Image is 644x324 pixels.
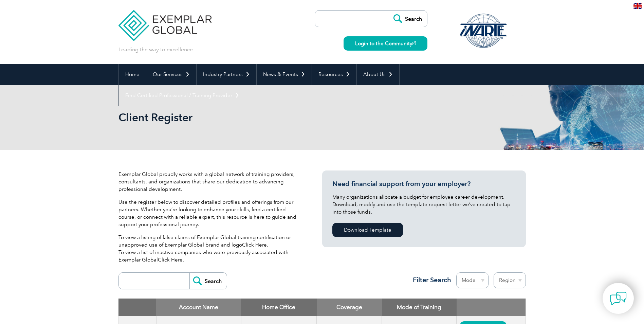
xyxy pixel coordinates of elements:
img: contact-chat.png [610,290,627,307]
th: : activate to sort column ascending [457,299,526,316]
h3: Need financial support from your employer? [332,180,516,188]
h2: Client Register [118,112,404,123]
a: Download Template [332,223,403,237]
p: Exemplar Global proudly works with a global network of training providers, consultants, and organ... [118,170,302,193]
a: About Us [357,64,399,85]
a: News & Events [257,64,312,85]
input: Search [390,11,427,27]
p: Use the register below to discover detailed profiles and offerings from our partners. Whether you... [118,198,302,228]
p: To view a listing of false claims of Exemplar Global training certification or unapproved use of ... [118,234,302,264]
input: Search [189,273,227,289]
th: Mode of Training: activate to sort column ascending [382,299,457,316]
a: Find Certified Professional / Training Provider [119,85,246,106]
p: Many organizations allocate a budget for employee career development. Download, modify and use th... [332,193,516,216]
th: Coverage: activate to sort column ascending [317,299,382,316]
th: Account Name: activate to sort column descending [156,299,241,316]
img: open_square.png [412,41,416,45]
a: Our Services [146,64,196,85]
th: Home Office: activate to sort column ascending [241,299,317,316]
a: Click Here [242,242,267,248]
p: Leading the way to excellence [118,46,193,53]
h3: Filter Search [409,276,451,284]
a: Click Here [158,257,183,263]
img: en [633,3,642,9]
a: Login to the Community [344,36,427,51]
a: Industry Partners [197,64,256,85]
a: Resources [312,64,356,85]
a: Home [119,64,146,85]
